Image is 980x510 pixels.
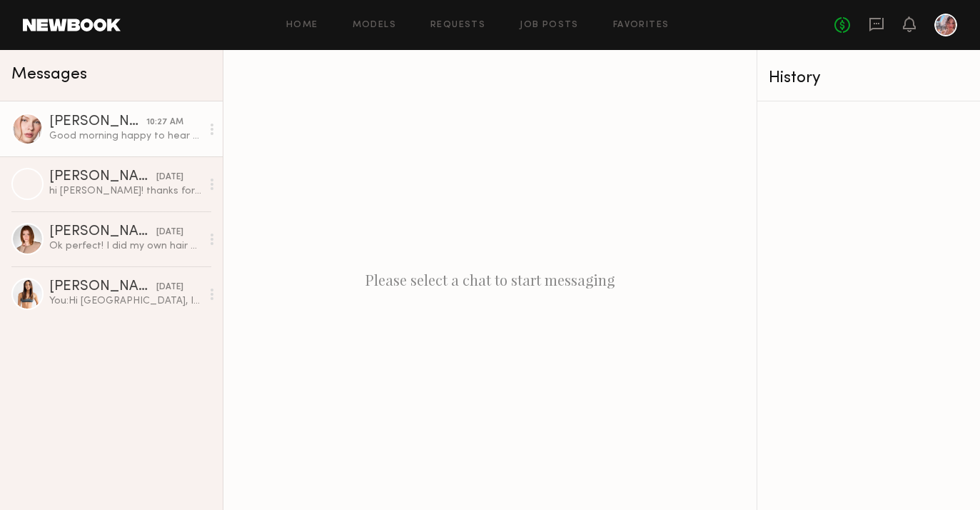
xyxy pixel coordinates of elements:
a: Favorites [613,21,670,30]
div: Good morning happy to hear back from you! my measurements are 84 60 89 5.8.5 height and everythin... [49,129,201,143]
div: [DATE] [156,171,183,184]
div: History [769,70,969,86]
a: Job Posts [520,21,579,30]
div: Please select a chat to start messaging [223,50,757,510]
a: Home [286,21,318,30]
div: You: Hi [GEOGRAPHIC_DATA], I hope you had a good long weekend! I just wanted to follow up and con... [49,294,201,308]
div: hi [PERSON_NAME]! thanks for your message I would love to work on this shoot with you and your team [49,184,201,198]
a: Models [353,21,396,30]
div: [DATE] [156,281,183,294]
div: [PERSON_NAME] [49,225,156,239]
span: Messages [11,66,87,83]
div: [PERSON_NAME] [49,170,156,184]
div: [DATE] [156,226,183,239]
div: 10:27 AM [146,116,183,129]
div: [PERSON_NAME] [49,115,146,129]
a: Requests [430,21,485,30]
div: [PERSON_NAME] [49,280,156,294]
div: Ok perfect! I did my own hair and makeup for those images so will do the same:) look forward to w... [49,239,201,253]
